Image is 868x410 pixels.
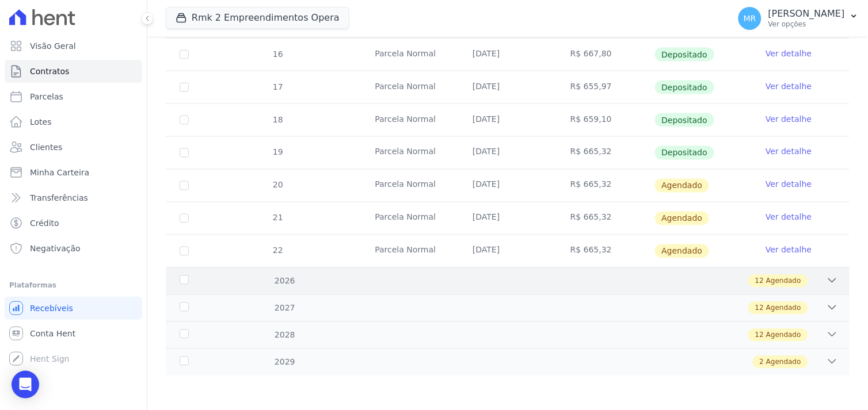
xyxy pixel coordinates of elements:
[272,82,283,91] span: 17
[30,91,63,102] span: Parcelas
[30,141,62,153] span: Clientes
[459,170,557,202] td: [DATE]
[180,50,189,59] input: Só é possível selecionar pagamentos em aberto
[5,85,142,108] a: Parcelas
[180,247,189,256] input: default
[755,330,764,340] span: 12
[655,244,710,258] span: Agendado
[30,217,59,229] span: Crédito
[30,243,81,254] span: Negativação
[766,244,812,256] a: Ver detalhe
[655,48,715,62] span: Depositado
[361,137,459,169] td: Parcela Normal
[766,179,812,190] a: Ver detalhe
[766,48,812,59] a: Ver detalhe
[5,297,142,320] a: Recebíveis
[557,104,654,136] td: R$ 659,10
[768,20,845,29] p: Ver opções
[272,148,283,157] span: 19
[30,328,75,339] span: Conta Hent
[361,235,459,267] td: Parcela Normal
[760,357,764,367] span: 2
[755,276,764,286] span: 12
[5,110,142,133] a: Lotes
[744,14,756,22] span: MR
[5,60,142,83] a: Contratos
[459,202,557,235] td: [DATE]
[272,115,283,124] span: 18
[30,40,76,52] span: Visão Geral
[459,71,557,104] td: [DATE]
[361,71,459,104] td: Parcela Normal
[459,235,557,267] td: [DATE]
[766,212,812,223] a: Ver detalhe
[30,192,88,204] span: Transferências
[557,137,654,169] td: R$ 665,32
[5,186,142,209] a: Transferências
[180,181,189,190] input: default
[557,235,654,267] td: R$ 665,32
[12,371,39,398] div: Open Intercom Messenger
[9,278,138,292] div: Plataformas
[5,35,142,58] a: Visão Geral
[361,202,459,235] td: Parcela Normal
[655,179,710,193] span: Agendado
[361,39,459,71] td: Parcela Normal
[5,212,142,235] a: Crédito
[361,104,459,136] td: Parcela Normal
[655,81,715,94] span: Depositado
[30,167,89,178] span: Minha Carteira
[361,170,459,202] td: Parcela Normal
[5,161,142,184] a: Minha Carteira
[766,146,812,158] a: Ver detalhe
[30,116,52,128] span: Lotes
[272,246,283,255] span: 22
[557,202,654,235] td: R$ 665,32
[655,212,710,225] span: Agendado
[5,322,142,345] a: Conta Hent
[766,330,801,340] span: Agendado
[272,181,283,190] span: 20
[180,214,189,223] input: default
[755,303,764,313] span: 12
[272,49,283,59] span: 16
[557,39,654,71] td: R$ 667,80
[557,170,654,202] td: R$ 665,32
[655,113,715,127] span: Depositado
[180,148,189,158] input: Só é possível selecionar pagamentos em aberto
[459,39,557,71] td: [DATE]
[766,357,801,367] span: Agendado
[459,137,557,169] td: [DATE]
[5,237,142,260] a: Negativação
[5,136,142,159] a: Clientes
[766,303,801,313] span: Agendado
[180,83,189,92] input: Só é possível selecionar pagamentos em aberto
[655,146,715,160] span: Depositado
[766,113,812,125] a: Ver detalhe
[459,104,557,136] td: [DATE]
[30,66,69,77] span: Contratos
[166,7,349,29] button: Rmk 2 Empreendimentos Opera
[768,8,845,20] p: [PERSON_NAME]
[729,2,868,35] button: MR [PERSON_NAME] Ver opções
[766,81,812,92] a: Ver detalhe
[30,302,73,314] span: Recebíveis
[766,276,801,286] span: Agendado
[557,71,654,104] td: R$ 655,97
[272,213,283,223] span: 21
[180,116,189,125] input: Só é possível selecionar pagamentos em aberto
